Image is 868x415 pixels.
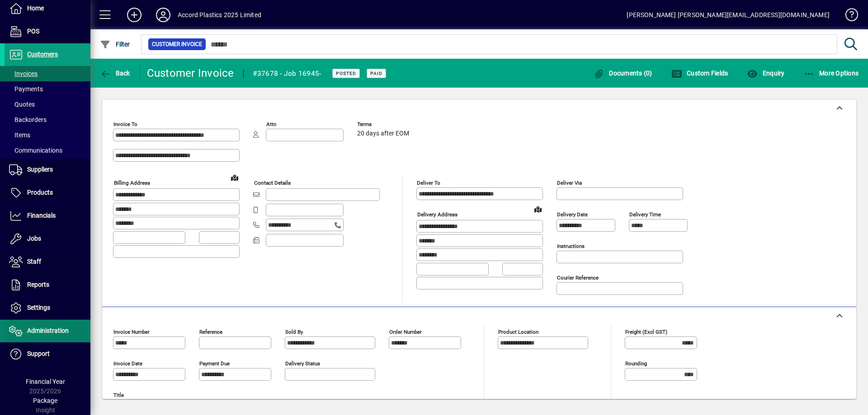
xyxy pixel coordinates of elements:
[27,5,44,12] span: Home
[5,159,90,181] a: Suppliers
[98,65,132,81] button: Back
[149,7,178,23] button: Profile
[5,81,90,97] a: Payments
[5,274,90,296] a: Reports
[27,212,56,219] span: Financials
[33,397,57,404] span: Package
[9,101,35,108] span: Quotes
[747,70,784,77] span: Enquiry
[5,320,90,342] a: Administration
[98,36,132,52] button: Filter
[27,28,39,35] span: POS
[557,275,599,281] mat-label: Courier Reference
[370,70,382,76] span: Paid
[27,51,58,58] span: Customers
[253,66,321,81] div: #37678 - Job 16945-
[285,360,320,367] mat-label: Delivery status
[357,130,409,137] span: 20 days after EOM
[27,189,53,196] span: Products
[5,297,90,319] a: Settings
[557,243,585,249] mat-label: Instructions
[5,228,90,250] a: Jobs
[745,65,787,81] button: Enquiry
[26,378,65,385] span: Financial Year
[27,235,41,242] span: Jobs
[27,281,49,288] span: Reports
[113,329,150,335] mat-label: Invoice number
[90,65,140,81] app-page-header-button: Back
[9,85,43,93] span: Payments
[9,147,62,154] span: Communications
[27,166,53,173] span: Suppliers
[625,360,647,367] mat-label: Rounding
[9,70,38,77] span: Invoices
[266,121,276,127] mat-label: Attn
[27,327,69,334] span: Administration
[336,70,356,76] span: Posted
[27,258,41,265] span: Staff
[5,97,90,112] a: Quotes
[594,70,652,77] span: Documents (0)
[113,121,137,127] mat-label: Invoice To
[389,329,422,335] mat-label: Order number
[9,116,47,123] span: Backorders
[557,211,588,218] mat-label: Delivery date
[113,392,124,398] mat-label: Title
[199,360,230,367] mat-label: Payment due
[100,41,130,48] span: Filter
[27,350,50,357] span: Support
[5,127,90,143] a: Items
[147,66,234,80] div: Customer Invoice
[804,70,859,77] span: More Options
[178,8,261,22] div: Accord Plastics 2025 Limited
[9,131,30,139] span: Items
[113,360,142,367] mat-label: Invoice date
[5,182,90,204] a: Products
[839,2,857,31] a: Knowledge Base
[802,65,861,81] button: More Options
[5,112,90,127] a: Backorders
[199,329,222,335] mat-label: Reference
[357,121,411,127] span: Terms
[5,143,90,158] a: Communications
[27,304,50,311] span: Settings
[627,8,830,22] div: [PERSON_NAME] [PERSON_NAME][EMAIL_ADDRESS][DOMAIN_NAME]
[498,329,538,335] mat-label: Product location
[671,70,728,77] span: Custom Fields
[417,180,440,186] mat-label: Deliver To
[5,205,90,227] a: Financials
[5,20,90,43] a: POS
[285,329,303,335] mat-label: Sold by
[5,343,90,365] a: Support
[120,7,149,23] button: Add
[591,65,655,81] button: Documents (0)
[227,170,242,185] a: View on map
[5,251,90,273] a: Staff
[531,202,545,216] a: View on map
[625,329,667,335] mat-label: Freight (excl GST)
[557,180,582,186] mat-label: Deliver via
[5,66,90,81] a: Invoices
[629,211,661,218] mat-label: Delivery time
[669,65,731,81] button: Custom Fields
[100,70,130,77] span: Back
[152,40,202,49] span: Customer Invoice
